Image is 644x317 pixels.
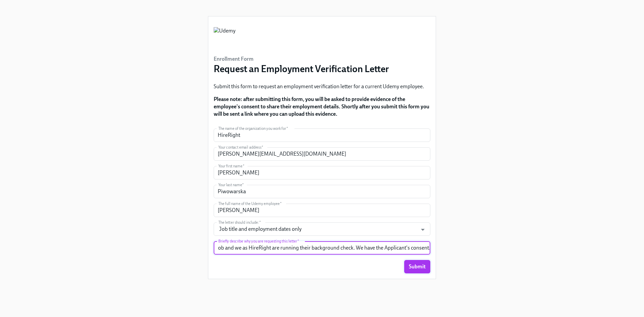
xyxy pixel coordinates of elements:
button: Open [418,224,428,235]
h6: Enrollment Form [214,55,389,63]
h3: Request an Employment Verification Letter [214,63,389,75]
img: Udemy [214,27,235,47]
strong: Please note: after submitting this form, you will be asked to provide evidence of the employee's ... [214,96,429,117]
p: Submit this form to request an employment verification letter for a current Udemy employee. [214,83,430,90]
button: Submit [404,260,430,273]
span: Submit [409,263,426,270]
